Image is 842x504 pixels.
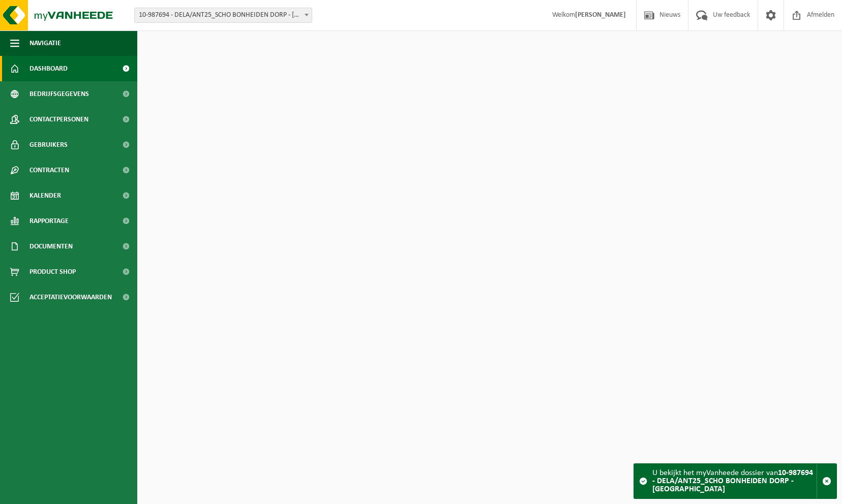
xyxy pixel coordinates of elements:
[29,56,68,81] span: Dashboard
[29,30,61,56] span: Navigatie
[29,132,68,157] span: Gebruikers
[29,157,69,183] span: Contracten
[652,464,817,498] div: U bekijkt het myVanheede dossier van
[29,183,61,208] span: Kalender
[575,11,626,19] strong: [PERSON_NAME]
[29,234,73,259] span: Documenten
[652,469,813,493] strong: 10-987694 - DELA/ANT25_SCHO BONHEIDEN DORP - [GEOGRAPHIC_DATA]
[134,8,312,23] span: 10-987694 - DELA/ANT25_SCHO BONHEIDEN DORP - BONHEIDEN
[29,81,89,107] span: Bedrijfsgegevens
[29,208,69,234] span: Rapportage
[135,8,312,22] span: 10-987694 - DELA/ANT25_SCHO BONHEIDEN DORP - BONHEIDEN
[29,107,88,132] span: Contactpersonen
[29,259,76,285] span: Product Shop
[29,285,112,310] span: Acceptatievoorwaarden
